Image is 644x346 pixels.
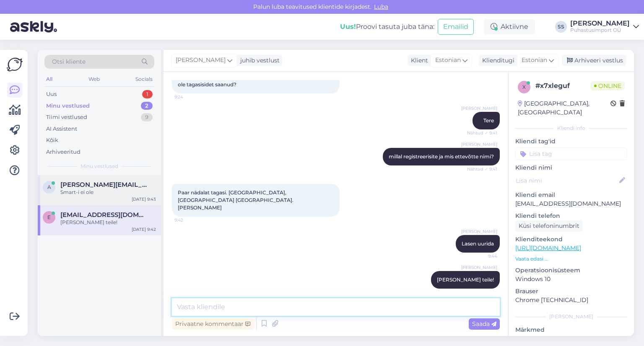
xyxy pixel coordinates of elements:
span: Otsi kliente [52,57,86,66]
div: Smart-i ei ole [60,188,156,196]
span: Estonian [435,56,461,65]
div: Uus [46,90,57,98]
span: [PERSON_NAME] teile! [437,276,494,283]
p: Chrome [TECHNICAL_ID] [515,296,627,305]
span: 9:24 [174,94,206,100]
div: [GEOGRAPHIC_DATA], [GEOGRAPHIC_DATA] [518,99,610,117]
p: Operatsioonisüsteem [515,266,627,275]
span: 9:44 [466,289,497,295]
div: Socials [134,74,154,85]
div: [PERSON_NAME] [515,313,627,320]
p: Klienditeekond [515,235,627,244]
div: Tiimi vestlused [46,113,87,121]
div: juhib vestlust [237,56,280,65]
div: Klient [408,56,428,65]
span: Online [591,81,625,90]
a: [PERSON_NAME]Puhastusimport OÜ [570,20,639,34]
p: Kliendi tag'id [515,137,627,146]
input: Lisa tag [515,147,627,160]
span: Estonian [522,56,547,65]
p: [EMAIL_ADDRESS][DOMAIN_NAME] [515,199,627,208]
div: Arhiveeri vestlus [562,55,626,66]
span: Saada [472,320,496,328]
span: [PERSON_NAME] [461,105,497,111]
div: Klienditugi [479,56,514,65]
span: [PERSON_NAME] [176,56,226,65]
p: Vaata edasi ... [515,255,627,263]
p: Brauser [515,287,627,296]
span: [PERSON_NAME] [461,264,497,271]
div: Arhiveeritud [46,148,80,156]
span: x [522,84,526,90]
div: Aktiivne [484,19,535,34]
div: AI Assistent [46,125,77,133]
p: Märkmed [515,325,627,334]
span: a [47,184,51,190]
div: SS [555,21,567,33]
span: Nähtud ✓ 9:41 [466,130,497,136]
p: Kliendi nimi [515,163,627,172]
img: Askly Logo [7,57,23,72]
span: [PERSON_NAME] [461,141,497,147]
div: Minu vestlused [46,102,90,110]
span: Paar nädalat tagasi. [GEOGRAPHIC_DATA], [GEOGRAPHIC_DATA] [GEOGRAPHIC_DATA]. [PERSON_NAME] [178,189,295,211]
span: [PERSON_NAME] [461,228,497,235]
div: 2 [141,102,153,110]
div: [PERSON_NAME] [570,20,630,27]
p: Kliendi telefon [515,212,627,220]
div: Kliendi info [515,124,627,132]
div: [PERSON_NAME] teile! [60,219,156,226]
span: Tere [483,117,494,124]
div: # x7xleguf [535,81,591,91]
span: Minu vestlused [80,163,118,170]
span: Nähtud ✓ 9:41 [466,166,497,172]
p: Windows 10 [515,275,627,284]
span: erki.kaha@korve.edu.ee [60,211,148,219]
a: [URL][DOMAIN_NAME] [515,244,581,252]
span: e [47,214,51,220]
div: Proovi tasuta juba täna: [340,22,434,32]
div: Privaatne kommentaar [172,318,254,330]
span: 9:42 [174,217,206,223]
div: Web [87,74,101,85]
div: Küsi telefoninumbrit [515,220,583,232]
div: 1 [142,90,153,98]
span: 9:44 [466,253,497,259]
span: Luba [371,3,391,10]
div: [DATE] 9:43 [132,196,156,202]
div: [DATE] 9:42 [132,226,156,232]
span: anatoli.detkovski@tallinnlv.ee [60,181,148,188]
div: 9 [141,113,153,121]
p: Kliendi email [515,191,627,199]
button: Emailid [438,19,474,35]
div: Kõik [46,136,58,145]
input: Lisa nimi [516,176,618,185]
span: Lasen uurida [462,240,494,247]
span: millal registreerisite ja mis ettevõtte nimi? [389,153,494,160]
div: All [44,74,54,85]
div: Puhastusimport OÜ [570,27,630,34]
b: Uus! [340,23,356,31]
